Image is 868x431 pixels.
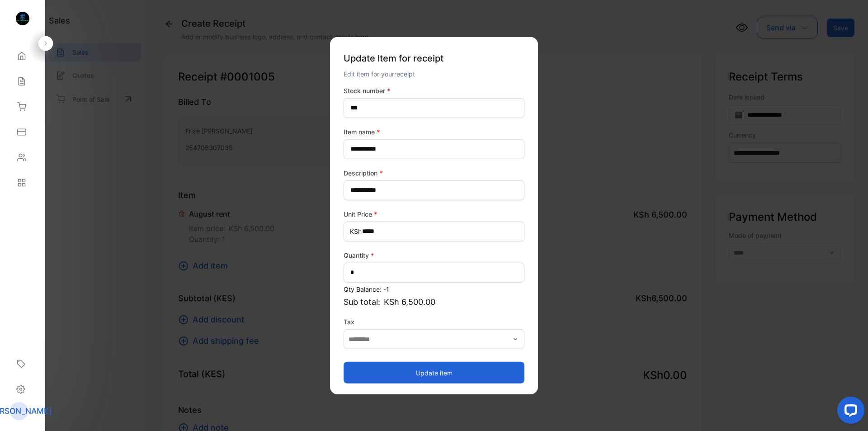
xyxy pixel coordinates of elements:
label: Item name [344,127,524,136]
label: Tax [344,317,524,326]
button: Update item [344,362,524,384]
span: KSh 6,500.00 [384,295,435,308]
p: Sub total: [344,295,524,308]
label: Unit Price [344,209,524,218]
p: Qty Balance: -1 [344,284,524,294]
label: Quantity [344,250,524,260]
p: Update Item for receipt [344,47,524,68]
label: Description [344,168,524,177]
iframe: LiveChat chat widget [830,393,868,431]
span: Edit item for your receipt [344,70,415,77]
img: logo [16,12,29,25]
span: KSh [350,227,362,236]
label: Stock number [344,85,524,95]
